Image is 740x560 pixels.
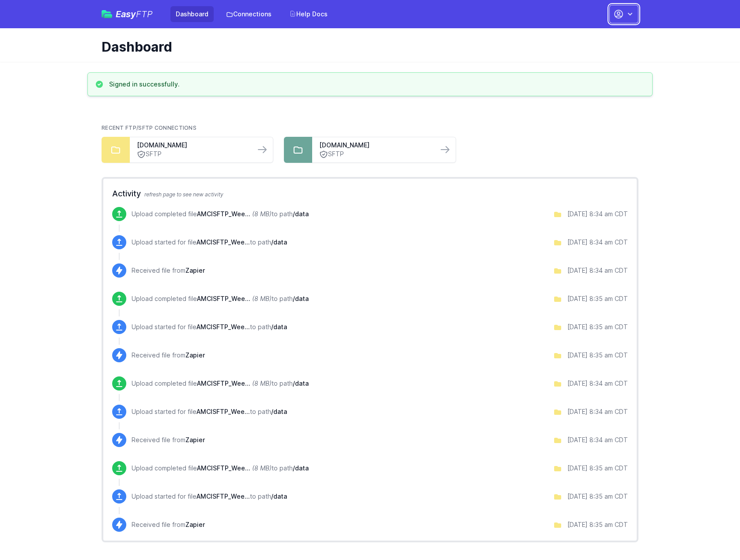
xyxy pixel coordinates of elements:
a: Dashboard [170,6,214,22]
iframe: Drift Widget Chat Controller [696,516,729,549]
span: AMCISFTP_Weekly.csv [197,380,250,387]
p: Received file from [132,351,205,360]
div: [DATE] 8:35 am CDT [567,294,628,303]
a: SFTP [137,150,248,159]
div: [DATE] 8:35 am CDT [567,520,628,529]
i: (8 MB) [252,295,272,302]
span: AMCISFTP_Weekly.csv [197,210,250,218]
span: FTP [136,9,153,19]
a: Help Docs [284,6,333,22]
span: /data [271,238,287,246]
span: AMCISFTP_Weekly.csv [197,464,250,472]
p: Received file from [132,436,205,444]
h2: Recent FTP/SFTP Connections [102,124,638,132]
span: Easy [116,10,153,19]
p: Upload completed file to path [132,379,309,388]
a: [DOMAIN_NAME] [137,141,248,150]
span: /data [293,464,309,472]
p: Upload started for file to path [132,407,287,416]
span: AMCISFTP_Weekly.csv [196,238,250,246]
span: /data [293,210,309,218]
a: EasyFTP [102,10,153,19]
span: /data [271,492,287,500]
span: /data [271,408,287,415]
i: (8 MB) [252,380,272,387]
div: [DATE] 8:34 am CDT [567,266,628,275]
div: [DATE] 8:34 am CDT [567,210,628,218]
h3: Signed in successfully. [109,80,180,89]
div: [DATE] 8:34 am CDT [567,407,628,416]
span: /data [271,323,287,331]
div: [DATE] 8:35 am CDT [567,323,628,331]
p: Upload completed file to path [132,464,309,473]
i: (8 MB) [252,210,272,218]
span: Zapier [185,521,205,528]
span: AMCISFTP_Weekly.csv [197,295,250,302]
h1: Dashboard [102,39,631,55]
p: Upload completed file to path [132,210,309,218]
div: [DATE] 8:35 am CDT [567,351,628,360]
span: Zapier [185,351,205,359]
span: Zapier [185,267,205,274]
p: Received file from [132,520,205,529]
a: [DOMAIN_NAME] [319,141,430,150]
a: Connections [221,6,277,22]
span: Zapier [185,436,205,443]
p: Upload completed file to path [132,294,309,303]
p: Upload started for file to path [132,323,287,331]
a: SFTP [319,150,430,159]
h2: Activity [112,188,628,200]
i: (8 MB) [252,464,272,472]
span: AMCISFTP_Weekly.csv [196,323,250,331]
div: [DATE] 8:34 am CDT [567,379,628,388]
span: AMCISFTP_Weekly.csv [196,492,250,500]
span: refresh page to see new activity [144,191,223,198]
p: Received file from [132,266,205,275]
p: Upload started for file to path [132,238,287,247]
span: /data [293,295,309,302]
div: [DATE] 8:34 am CDT [567,436,628,444]
div: [DATE] 8:35 am CDT [567,464,628,473]
div: [DATE] 8:35 am CDT [567,492,628,501]
img: easyftp_logo.png [102,10,112,18]
div: [DATE] 8:34 am CDT [567,238,628,247]
span: AMCISFTP_Weekly.csv [196,408,250,415]
p: Upload started for file to path [132,492,287,501]
span: /data [293,380,309,387]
